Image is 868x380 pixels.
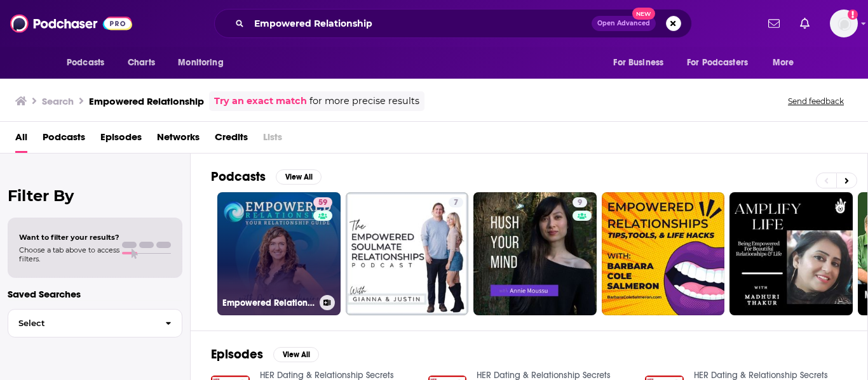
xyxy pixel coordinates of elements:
button: Send feedback [784,96,848,107]
span: For Business [613,54,663,72]
span: 7 [454,197,458,209]
h2: Episodes [211,346,263,362]
p: Saved Searches [8,288,182,300]
h3: Empowered Relationship Podcast: Your Relationship Resource And Guide [222,298,315,308]
a: Show notifications dropdown [795,13,815,34]
div: Search podcasts, credits, & more... [214,9,692,38]
a: Credits [215,127,248,153]
span: For Podcasters [687,54,748,72]
a: All [15,127,27,153]
button: Show profile menu [830,10,858,37]
h3: Empowered Relationship [89,95,204,107]
a: Podcasts [43,127,85,153]
button: open menu [169,51,240,75]
a: PodcastsView All [211,169,322,185]
span: Open Advanced [597,20,650,27]
a: EpisodesView All [211,346,319,362]
span: Charts [128,54,155,72]
span: Want to filter your results? [19,233,119,242]
span: Podcasts [67,54,104,72]
button: open menu [58,51,121,75]
button: open menu [764,51,810,75]
img: Podchaser - Follow, Share and Rate Podcasts [10,11,132,36]
a: 59Empowered Relationship Podcast: Your Relationship Resource And Guide [217,192,341,315]
svg: Add a profile image [848,10,858,20]
input: Search podcasts, credits, & more... [249,13,592,34]
span: New [632,8,655,20]
button: open menu [679,51,766,75]
a: 59 [313,197,332,207]
h3: Search [42,95,74,107]
a: Show notifications dropdown [763,13,785,34]
h2: Podcasts [211,169,266,185]
button: Select [8,309,182,337]
a: 9 [573,197,587,207]
span: Choose a tab above to access filters. [19,246,119,263]
span: 59 [318,197,327,209]
span: 9 [578,197,582,209]
h2: Filter By [8,187,182,205]
button: View All [276,169,322,185]
span: Logged in as angelabellBL2024 [830,10,858,37]
img: User Profile [830,10,858,37]
span: More [773,54,794,72]
a: Networks [157,127,200,153]
span: for more precise results [309,94,419,108]
button: open menu [604,51,679,75]
a: Try an exact match [214,94,307,108]
a: Episodes [100,127,142,153]
span: Lists [263,127,282,153]
a: 9 [473,192,597,315]
span: Monitoring [178,54,223,72]
a: Charts [119,51,163,75]
a: 7 [346,192,469,315]
button: View All [273,347,319,362]
a: 7 [449,197,463,207]
span: Select [8,319,155,327]
button: Open AdvancedNew [592,16,656,31]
